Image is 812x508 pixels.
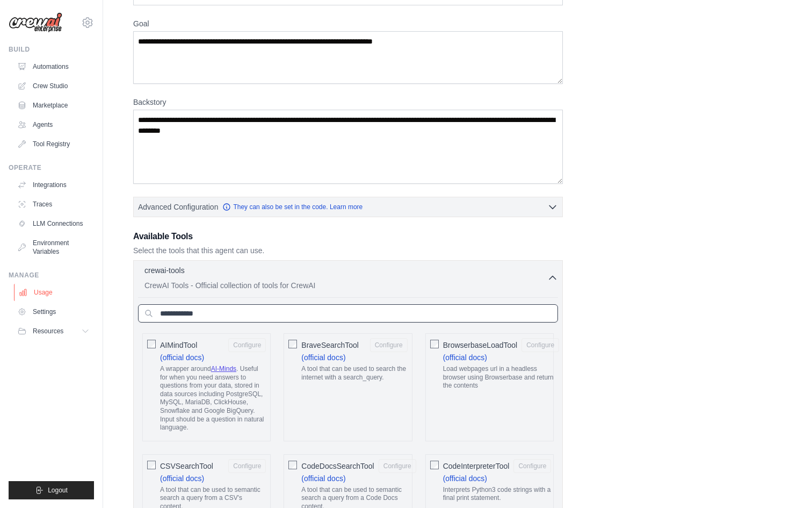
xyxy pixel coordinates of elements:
a: (official docs) [160,353,204,362]
p: Interprets Python3 code strings with a final print statement. [443,486,552,503]
span: CodeInterpreterTool [443,461,510,471]
div: Manage [9,271,94,280]
button: AIMindTool (official docs) A wrapper aroundAI-Minds. Useful for when you need answers to question... [228,338,266,352]
a: Agents [13,116,94,133]
a: Marketplace [13,97,94,114]
a: Crew Studio [13,77,94,95]
a: They can also be set in the code. Learn more [222,203,363,211]
p: CrewAI Tools - Official collection of tools for CrewAI [144,280,547,291]
button: Resources [13,323,94,340]
p: A wrapper around . Useful for when you need answers to questions from your data, stored in data s... [160,365,266,432]
a: Traces [13,196,94,213]
button: CodeInterpreterTool (official docs) Interprets Python3 code strings with a final print statement. [513,459,551,473]
p: A tool that can be used to search the internet with a search_query. [301,365,407,382]
span: CodeDocsSearchTool [301,461,374,471]
span: BraveSearchTool [301,340,359,350]
a: (official docs) [443,353,487,362]
a: Settings [13,303,94,320]
label: Backstory [133,97,563,108]
a: (official docs) [301,353,345,362]
a: Automations [13,58,94,75]
button: BraveSearchTool (official docs) A tool that can be used to search the internet with a search_query. [370,338,408,352]
label: Goal [133,18,563,29]
button: crewai-tools CrewAI Tools - Official collection of tools for CrewAI [138,265,558,291]
h3: Available Tools [133,230,563,243]
a: Environment Variables [13,234,94,260]
div: Build [9,45,94,54]
span: CSVSearchTool [160,461,213,471]
p: Load webpages url in a headless browser using Browserbase and return the contents [443,365,560,390]
span: AIMindTool [160,340,197,350]
p: crewai-tools [144,265,185,276]
button: CSVSearchTool (official docs) A tool that can be used to semantic search a query from a CSV's con... [228,459,266,473]
p: Select the tools that this agent can use. [133,245,563,256]
img: Logo [9,12,62,33]
button: CodeDocsSearchTool (official docs) A tool that can be used to semantic search a query from a Code... [379,459,416,473]
a: Integrations [13,176,94,194]
span: Logout [48,486,68,495]
a: (official docs) [443,474,487,483]
a: Usage [14,284,95,301]
span: Advanced Configuration [138,202,218,212]
a: (official docs) [160,474,204,483]
button: Advanced Configuration They can also be set in the code. Learn more [134,197,562,217]
div: Operate [9,163,94,172]
a: Tool Registry [13,135,94,153]
span: Resources [33,327,63,335]
a: (official docs) [301,474,345,483]
button: Logout [9,481,94,499]
button: BrowserbaseLoadTool (official docs) Load webpages url in a headless browser using Browserbase and... [521,338,559,352]
a: AI-Minds [211,365,236,373]
a: LLM Connections [13,215,94,232]
span: BrowserbaseLoadTool [443,340,518,350]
